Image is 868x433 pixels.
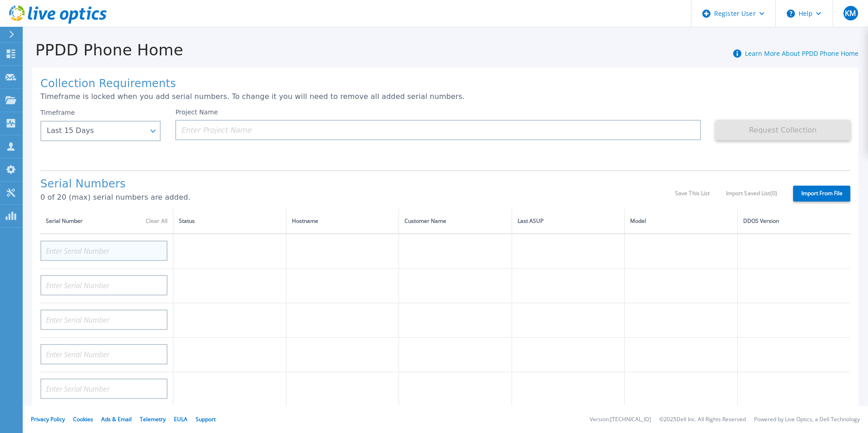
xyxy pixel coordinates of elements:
[175,120,700,140] input: Enter Project Name
[175,109,218,115] label: Project Name
[40,379,168,399] input: Enter Serial Number
[715,120,850,140] button: Request Collection
[286,209,399,234] th: Hostname
[46,216,168,226] div: Serial Number
[845,10,856,17] span: KM
[40,275,168,295] input: Enter Serial Number
[40,310,168,330] input: Enter Serial Number
[590,417,651,423] li: Version: [TECHNICAL_ID]
[40,241,168,261] input: Enter Serial Number
[23,41,183,59] h1: PPDD Phone Home
[31,415,65,423] a: Privacy Policy
[173,209,286,234] th: Status
[793,186,850,202] label: Import From File
[512,209,625,234] th: Last ASUP
[40,109,75,116] label: Timeframe
[625,209,738,234] th: Model
[40,193,675,202] p: 0 of 20 (max) serial numbers are added.
[196,415,216,423] a: Support
[47,127,144,135] div: Last 15 Days
[40,78,850,90] h1: Collection Requirements
[737,209,850,234] th: DDOS Version
[101,415,132,423] a: Ads & Email
[73,415,93,423] a: Cookies
[399,209,512,234] th: Customer Name
[745,49,858,58] a: Learn More About PPDD Phone Home
[40,178,675,191] h1: Serial Numbers
[140,415,166,423] a: Telemetry
[40,93,850,101] p: Timeframe is locked when you add serial numbers. To change it you will need to remove all added s...
[659,417,746,423] li: © 2025 Dell Inc. All Rights Reserved
[40,344,168,364] input: Enter Serial Number
[754,417,860,423] li: Powered by Live Optics, a Dell Technology
[174,415,187,423] a: EULA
